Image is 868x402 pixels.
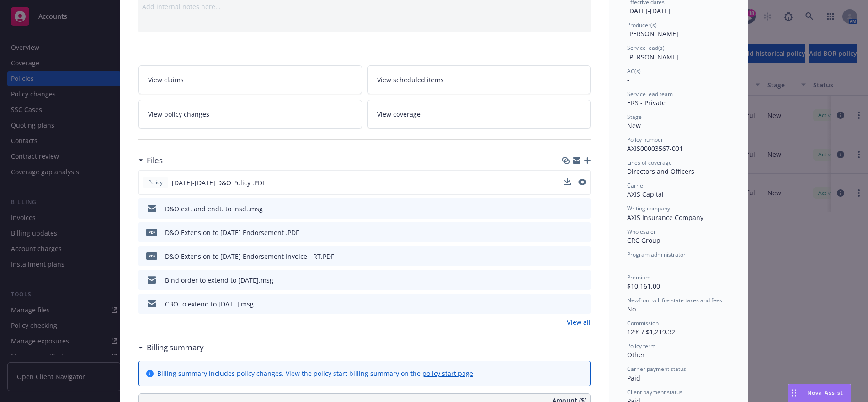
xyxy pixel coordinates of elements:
[627,21,657,29] span: Producer(s)
[627,136,663,144] span: Policy number
[146,229,157,236] span: PDF
[138,65,362,94] a: View claims
[627,273,650,281] span: Premium
[627,251,686,258] span: Program administrator
[367,100,591,129] a: View coverage
[788,384,851,402] button: Nova Assist
[564,252,571,261] button: download file
[627,305,636,313] span: No
[422,369,473,378] a: policy start page
[148,75,184,85] span: View claims
[627,213,703,222] span: AXIS Insurance Company
[564,204,571,214] button: download file
[579,252,587,261] button: preview file
[564,275,571,285] button: download file
[377,75,444,85] span: View scheduled items
[367,65,591,94] a: View scheduled items
[567,317,591,327] a: View all
[579,275,587,285] button: preview file
[147,155,163,166] h3: Files
[807,389,843,397] span: Nova Assist
[627,350,645,359] span: Other
[627,90,673,98] span: Service lead team
[564,299,571,309] button: download file
[165,275,273,285] div: Bind order to extend to [DATE].msg
[564,178,571,185] button: download file
[627,342,655,350] span: Policy term
[788,384,800,402] div: Drag to move
[627,98,666,107] span: ERS - Private
[627,236,660,245] span: CRC Group
[627,44,665,52] span: Service lead(s)
[172,178,266,188] span: [DATE]-[DATE] D&O Policy .PDF
[627,374,640,382] span: Paid
[627,204,670,212] span: Writing company
[627,144,683,153] span: AXIS00003567-001
[142,2,587,11] div: Add internal notes here...
[564,228,571,237] button: download file
[148,109,209,119] span: View policy changes
[627,190,664,198] span: AXIS Capital
[627,29,678,38] span: [PERSON_NAME]
[627,182,645,189] span: Carrier
[627,327,675,336] span: 12% / $1,219.32
[627,228,656,236] span: Wholesaler
[165,204,263,214] div: D&O ext. and endt. to insd..msg
[165,252,334,261] div: D&O Extension to [DATE] Endorsement Invoice - RT.PDF
[579,204,587,214] button: preview file
[627,67,641,75] span: AC(s)
[578,179,586,185] button: preview file
[138,342,204,354] div: Billing summary
[157,369,475,378] div: Billing summary includes policy changes. View the policy start billing summary on the .
[138,100,362,129] a: View policy changes
[627,53,678,61] span: [PERSON_NAME]
[377,109,421,119] span: View coverage
[579,299,587,309] button: preview file
[138,155,163,166] div: Files
[627,282,660,290] span: $10,161.00
[146,252,157,259] span: PDF
[147,342,204,354] h3: Billing summary
[627,388,682,396] span: Client payment status
[627,75,629,84] span: -
[165,299,254,309] div: CBO to extend to [DATE].msg
[627,296,722,304] span: Newfront will file state taxes and fees
[146,178,165,187] span: Policy
[627,121,641,130] span: New
[627,159,672,166] span: Lines of coverage
[578,178,586,188] button: preview file
[165,228,299,237] div: D&O Extension to [DATE] Endorsement .PDF
[627,365,686,373] span: Carrier payment status
[627,167,694,176] span: Directors and Officers
[627,259,629,268] span: -
[579,228,587,237] button: preview file
[564,178,571,188] button: download file
[627,319,659,327] span: Commission
[627,113,642,121] span: Stage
